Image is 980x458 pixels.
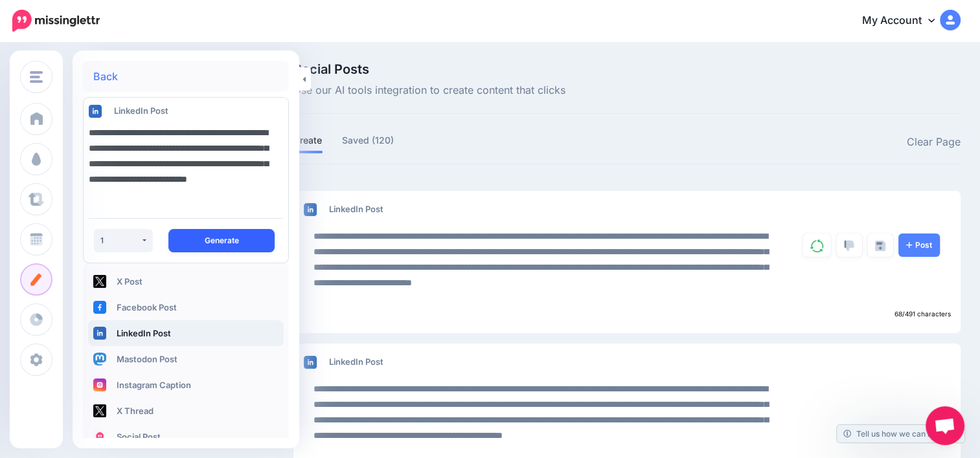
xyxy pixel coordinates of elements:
[304,203,317,216] img: linkedin-square.png
[88,372,284,398] a: Instagram Caption
[88,346,284,372] a: Mastodon Post
[926,406,964,445] div: Open chat
[89,105,102,118] img: linkedin-square.png
[93,430,106,443] img: logo-square.png
[849,5,961,37] a: My Account
[88,320,284,346] a: LinkedIn Post
[88,424,284,450] a: Social Post
[88,268,284,294] a: X Post
[93,71,118,82] a: Back
[93,378,106,391] img: instagram-square.png
[329,356,383,367] span: LinkedIn Post
[93,353,106,365] img: mastodon-square.png
[293,133,323,148] a: Create
[329,204,383,214] span: LinkedIn Post
[810,239,823,252] img: sync-green.png
[93,327,106,340] img: linkedin-square.png
[12,10,100,32] img: Missinglettr
[93,301,106,314] img: facebook-square.png
[293,82,565,99] span: Use our AI tools integration to create content that clicks
[898,234,940,257] a: Post
[837,425,964,442] a: Tell us how we can improve
[114,105,168,116] span: LinkedIn Post
[304,356,317,369] img: linkedin-square.png
[844,240,854,252] img: thumbs-down-grey.png
[100,235,141,245] div: 1
[93,404,106,417] img: twitter-square.png
[168,229,275,252] button: Generate
[293,306,961,323] div: 68/491 characters
[907,134,961,151] a: Clear Page
[88,398,284,424] a: X Thread
[342,133,394,148] a: Saved (120)
[94,229,153,252] button: 1
[875,241,885,251] img: save.png
[293,63,565,76] span: Social Posts
[30,71,43,83] img: menu.png
[93,275,106,288] img: twitter-square.png
[88,294,284,320] a: Facebook Post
